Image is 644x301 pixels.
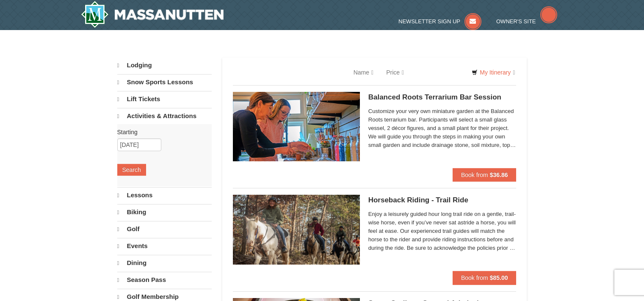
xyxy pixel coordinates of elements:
a: Massanutten Resort [81,1,224,28]
a: Lessons [117,187,212,203]
span: Newsletter Sign Up [398,18,460,25]
strong: $36.86 [490,171,508,178]
a: Snow Sports Lessons [117,74,212,90]
span: Book from [461,171,488,178]
a: My Itinerary [466,66,520,79]
span: Book from [461,274,488,281]
h5: Balanced Roots Terrarium Bar Session [368,93,517,102]
a: Newsletter Sign Up [398,18,481,25]
a: Name [347,64,380,81]
a: Season Pass [117,272,212,288]
a: Owner's Site [496,18,557,25]
a: Events [117,238,212,254]
strong: $85.00 [490,274,508,281]
h5: Horseback Riding - Trail Ride [368,196,517,204]
button: Book from $85.00 [453,271,517,284]
img: Massanutten Resort Logo [81,1,224,28]
a: Golf [117,221,212,237]
label: Starting [117,128,205,136]
button: Book from $36.86 [453,168,517,182]
a: Biking [117,204,212,220]
span: Enjoy a leisurely guided hour long trail ride on a gentle, trail-wise horse, even if you’ve never... [368,210,517,252]
button: Search [117,164,146,176]
a: Dining [117,255,212,271]
a: Activities & Attractions [117,108,212,124]
a: Price [380,64,410,81]
a: Lodging [117,58,212,73]
a: Lift Tickets [117,91,212,107]
span: Customize your very own miniature garden at the Balanced Roots terrarium bar. Participants will s... [368,107,517,149]
img: 21584748-79-4e8ac5ed.jpg [233,195,360,264]
span: Owner's Site [496,18,536,25]
img: 18871151-30-393e4332.jpg [233,92,360,161]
